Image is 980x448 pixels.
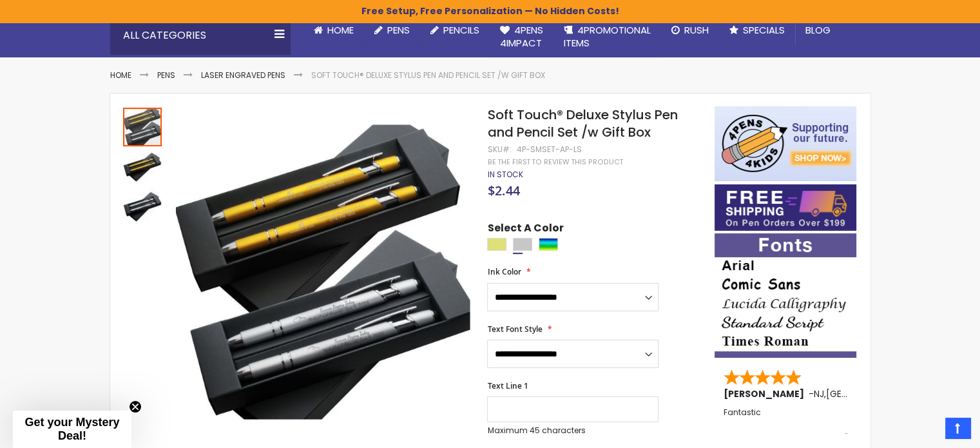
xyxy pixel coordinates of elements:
span: [PERSON_NAME] [724,387,809,400]
img: font-personalization-examples [715,233,856,358]
p: Maximum 45 characters [487,425,658,436]
button: Close teaser [129,400,142,413]
span: NJ [814,387,824,400]
a: Rush [661,16,719,44]
a: Home [110,70,131,81]
a: Be the first to review this product [487,157,622,167]
img: Soft Touch® Deluxe Stylus Pen and Pencil Set /w Gift Box [123,148,162,186]
a: Blog [795,16,841,44]
a: Specials [719,16,795,44]
span: Pencils [443,23,479,37]
img: Soft Touch® Deluxe Stylus Pen and Pencil Set /w Gift Box [123,188,162,226]
div: Soft Touch® Deluxe Stylus Pen and Pencil Set /w Gift Box [123,146,163,186]
a: 4PROMOTIONALITEMS [553,16,661,58]
span: [GEOGRAPHIC_DATA] [826,387,921,400]
div: All Categories [110,16,291,55]
span: - , [809,387,921,400]
span: In stock [487,169,523,180]
span: Blog [805,23,831,37]
span: Ink Color [487,266,521,277]
div: Get your Mystery Deal!Close teaser [13,411,131,448]
span: Rush [684,23,709,37]
img: Soft Touch® Deluxe Stylus Pen and Pencil Set /w Gift Box [175,125,470,420]
span: Soft Touch® Deluxe Stylus Pen and Pencil Set /w Gift Box [487,106,677,141]
span: Home [327,23,354,37]
span: Text Font Style [487,324,542,335]
a: Pens [157,70,175,81]
a: Top [945,418,970,438]
li: Soft Touch® Deluxe Stylus Pen and Pencil Set /w Gift Box [311,70,545,81]
a: Home [303,16,364,44]
a: Pens [364,16,420,44]
div: Soft Touch® Deluxe Stylus Pen and Pencil Set /w Gift Box [123,186,162,226]
span: Pens [387,23,410,37]
span: Specials [743,23,785,37]
span: $2.44 [487,182,519,199]
span: Get your Mystery Deal! [24,416,119,442]
strong: SKU [487,144,511,155]
span: 4PROMOTIONAL ITEMS [564,23,651,50]
span: 4Pens 4impact [500,23,543,50]
a: 4Pens4impact [490,16,553,58]
img: Free shipping on orders over $199 [715,184,856,231]
img: 4pens 4 kids [715,106,856,181]
div: Assorted [539,238,558,251]
div: 4P-SMSET-AP-LS [516,144,581,155]
a: Laser Engraved Pens [201,70,285,81]
span: Text Line 1 [487,380,528,391]
div: Gold [487,238,506,251]
div: Silver [513,238,532,251]
div: Availability [487,170,523,180]
div: Soft Touch® Deluxe Stylus Pen and Pencil Set /w Gift Box [123,106,163,146]
div: Fantastic [724,408,849,436]
span: Select A Color [487,221,563,239]
a: Pencils [420,16,490,44]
